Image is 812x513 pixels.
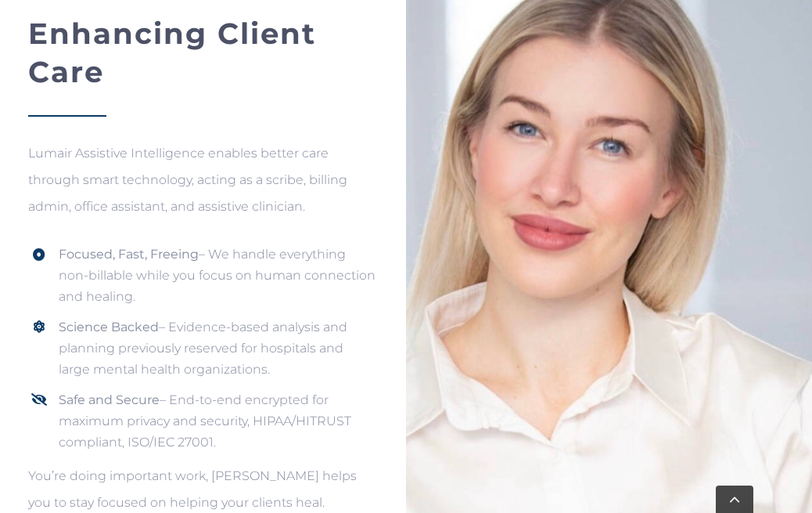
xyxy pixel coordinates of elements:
[59,320,159,334] strong: Science Backed
[59,392,160,407] strong: Safe and Secure
[59,244,378,308] p: – We handle everything non-billable while you focus on human connection and healing.
[59,316,378,381] p: – Evidence-based analysis and planning previously reserved for hospitals and large mental health ...
[28,15,377,91] h2: Enhancing Client Care
[59,247,199,262] strong: Focused, Fast, Freeing
[28,140,377,220] p: Lumair Assistive Intelligence enables better care through smart technology, acting as a scribe, b...
[59,389,378,453] p: – End-to-end encrypted for maximum privacy and security, HIPAA/HITRUST compliant, ISO/IEC 27001.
